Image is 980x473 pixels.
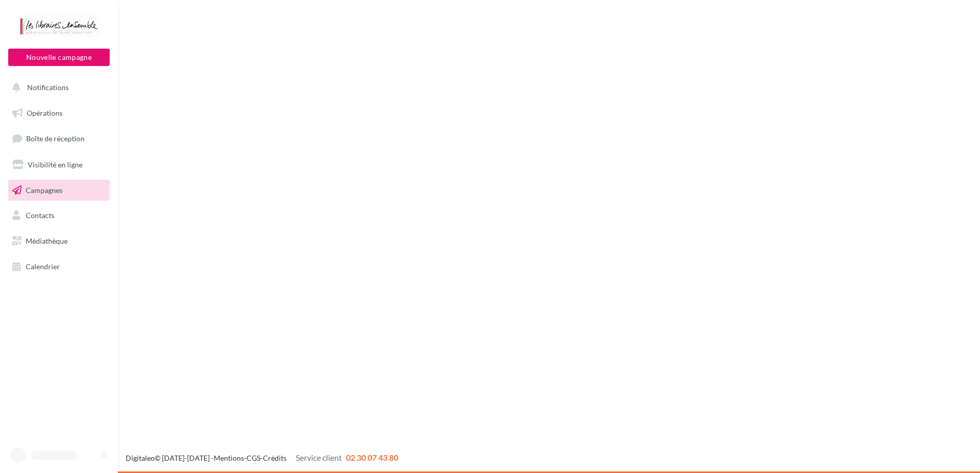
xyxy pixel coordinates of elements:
[6,256,112,277] a: Calendrier
[26,211,54,220] span: Contacts
[214,454,244,462] a: Mentions
[8,49,110,66] button: Nouvelle campagne
[126,454,398,462] span: © [DATE]-[DATE] - - -
[26,236,68,245] span: Médiathèque
[6,180,112,201] a: Campagnes
[27,83,69,92] span: Notifications
[6,127,112,149] a: Boîte de réception
[28,160,83,169] span: Visibilité en ligne
[346,453,398,462] span: 02 30 07 43 80
[6,102,112,124] a: Opérations
[26,262,60,271] span: Calendrier
[26,134,85,143] span: Boîte de réception
[26,185,63,194] span: Campagnes
[296,453,342,462] span: Service client
[6,205,112,226] a: Contacts
[126,454,155,462] a: Digitaleo
[6,230,112,252] a: Médiathèque
[247,454,260,462] a: CGS
[263,454,287,462] a: Crédits
[27,109,63,117] span: Opérations
[6,77,108,98] button: Notifications
[6,154,112,176] a: Visibilité en ligne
